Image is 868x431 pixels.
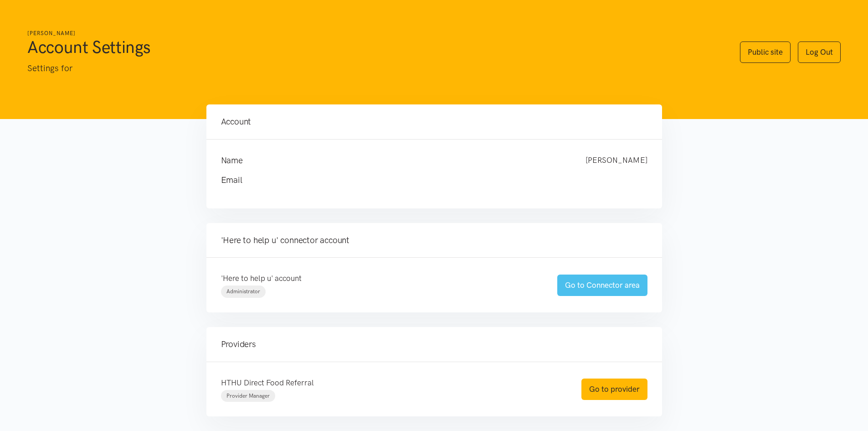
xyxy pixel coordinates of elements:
[581,379,647,400] a: Go to provider
[27,36,722,58] h1: Account Settings
[226,393,270,399] span: Provider Manager
[798,42,841,63] a: Log Out
[576,154,657,167] div: [PERSON_NAME]
[221,377,563,389] p: HTHU Direct Food Referral
[27,62,722,75] p: Settings for
[226,288,260,295] span: Administrator
[221,272,539,285] p: 'Here to help u' account
[740,42,791,63] a: Public site
[221,174,629,187] h4: Email
[27,29,722,38] h6: [PERSON_NAME]
[221,115,647,128] h4: Account
[221,154,567,167] h4: Name
[221,234,647,247] h4: 'Here to help u' connector account
[557,275,647,296] a: Go to Connector area
[221,338,647,351] h4: Providers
